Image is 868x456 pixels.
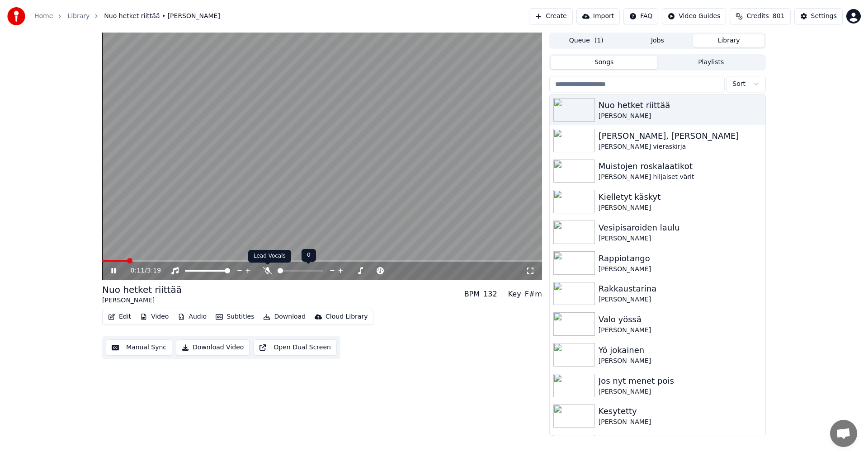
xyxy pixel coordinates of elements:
button: Open Dual Screen [253,339,337,356]
div: Muistojen roskalaatikot [599,160,762,173]
button: Create [529,8,573,24]
div: Cloud Library [325,312,368,321]
div: Key [508,289,521,300]
a: Library [67,12,90,21]
div: [PERSON_NAME] [599,295,762,304]
button: Manual Sync [106,339,172,356]
img: youka [7,7,25,25]
button: Songs [551,56,658,69]
div: 132 [483,289,497,300]
span: Sort [732,80,745,89]
span: ( 1 ) [594,36,604,45]
div: Settings [811,12,837,21]
div: / [131,266,152,275]
span: Nuo hetket riittää • [PERSON_NAME] [104,12,220,21]
button: Video Guides [662,8,726,24]
div: Kielletyt käskyt [599,191,762,203]
button: Queue [551,34,622,47]
a: Home [34,12,53,21]
button: Credits801 [730,8,790,24]
button: Download [259,310,309,323]
div: BPM [464,289,480,300]
span: 0:11 [131,266,145,275]
button: Download Video [176,339,250,356]
div: [PERSON_NAME] [599,265,762,274]
button: Playlists [657,56,764,69]
div: Nuo hetket riittää [102,283,182,296]
button: Edit [104,310,135,323]
div: [PERSON_NAME] [599,357,762,366]
div: F#m [525,289,542,300]
button: Audio [174,310,210,323]
div: [PERSON_NAME] [102,296,182,305]
button: Video [137,310,172,323]
button: Settings [794,8,843,24]
div: Lead Vocals [248,250,291,263]
button: Jobs [622,34,693,47]
div: [PERSON_NAME] [599,203,762,212]
span: 3:19 [147,266,161,275]
button: Import [576,8,620,24]
div: Jos nyt menet pois [599,375,762,387]
div: [PERSON_NAME] hiljaiset värit [599,173,762,182]
div: Rappiotango [599,252,762,265]
div: [PERSON_NAME], [PERSON_NAME] [599,130,762,142]
span: Credits [746,12,769,21]
div: [PERSON_NAME] vieraskirja [599,142,762,151]
div: Yö jokainen [599,344,762,357]
div: [PERSON_NAME] [599,112,762,121]
div: 0 [302,249,316,262]
div: Kesytetty [599,405,762,418]
div: Vesipisaroiden laulu [599,221,762,234]
div: [PERSON_NAME] [599,387,762,396]
div: Nuo hetket riittää [599,99,762,112]
button: Subtitles [212,310,258,323]
div: [PERSON_NAME] [599,418,762,427]
span: 801 [773,12,785,21]
button: FAQ [623,8,658,24]
div: Avoin keskustelu [830,420,857,447]
div: Valo yössä [599,313,762,326]
div: Rakkaustarina [599,282,762,295]
button: Library [693,34,764,47]
nav: breadcrumb [34,12,220,21]
div: [PERSON_NAME] [599,234,762,243]
div: [PERSON_NAME] [599,326,762,335]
